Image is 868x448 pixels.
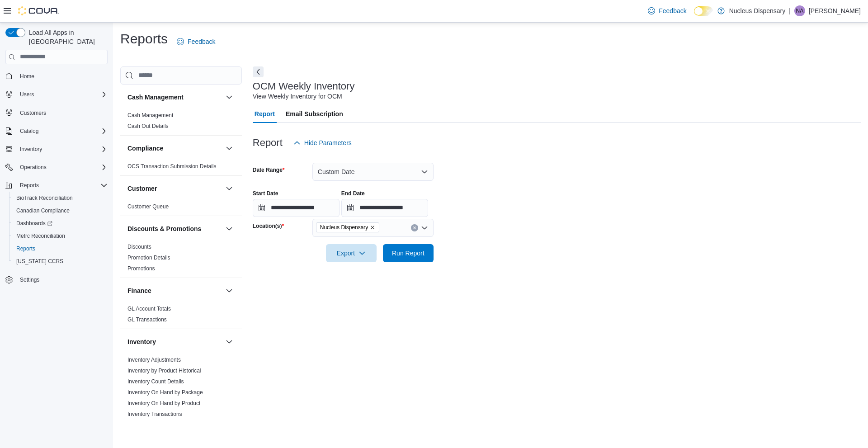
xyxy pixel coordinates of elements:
[13,218,108,229] span: Dashboards
[16,258,63,265] span: [US_STATE] CCRS
[13,231,69,241] a: Metrc Reconciliation
[120,241,242,278] div: Discounts & Promotions
[127,357,181,363] a: Inventory Adjustments
[9,255,111,268] button: [US_STATE] CCRS
[127,224,201,233] h3: Discounts & Promotions
[127,356,181,363] span: Inventory Adjustments
[253,92,342,101] div: View Weekly Inventory for OCM
[127,286,151,295] h3: Finance
[127,93,184,102] h3: Cash Management
[127,337,156,346] h3: Inventory
[127,367,201,374] span: Inventory by Product Historical
[370,225,375,230] button: Remove Nucleus Dispensary from selection in this group
[127,265,155,272] span: Promotions
[188,37,215,46] span: Feedback
[341,190,365,197] label: End Date
[2,179,111,192] button: Reports
[789,5,791,16] p: |
[127,389,203,396] a: Inventory On Hand by Package
[9,242,111,255] button: Reports
[16,71,38,82] a: Home
[224,336,235,347] button: Inventory
[224,92,235,103] button: Cash Management
[13,256,67,267] a: [US_STATE] CCRS
[120,30,168,48] h1: Reports
[127,243,151,250] span: Discounts
[316,222,380,232] span: Nucleus Dispensary
[127,144,222,153] button: Compliance
[127,144,163,153] h3: Compliance
[304,138,352,147] span: Hide Parameters
[127,184,157,193] h3: Customer
[5,66,108,310] nav: Complex example
[20,109,46,117] span: Customers
[127,316,167,323] span: GL Transactions
[20,146,42,153] span: Inventory
[127,337,222,346] button: Inventory
[127,378,184,385] span: Inventory Count Details
[127,184,222,193] button: Customer
[224,183,235,194] button: Customer
[127,389,203,396] span: Inventory On Hand by Package
[127,163,217,170] a: OCS Transaction Submission Details
[13,205,108,216] span: Canadian Compliance
[694,6,713,16] input: Dark Mode
[659,6,686,15] span: Feedback
[127,368,201,374] a: Inventory by Product Historical
[331,244,371,262] span: Export
[16,245,35,252] span: Reports
[127,203,169,210] a: Customer Queue
[224,223,235,234] button: Discounts & Promotions
[312,163,434,181] button: Custom Date
[20,127,38,135] span: Catalog
[16,274,108,285] span: Settings
[253,166,285,174] label: Date Range
[127,203,169,210] span: Customer Queue
[392,249,425,258] span: Run Report
[127,286,222,295] button: Finance
[16,89,38,100] button: Users
[127,163,217,170] span: OCS Transaction Submission Details
[253,190,278,197] label: Start Date
[383,244,434,262] button: Run Report
[9,230,111,242] button: Metrc Reconciliation
[20,91,34,98] span: Users
[421,224,428,231] button: Open list of options
[127,112,173,118] a: Cash Management
[796,5,804,16] span: NA
[127,244,151,250] a: Discounts
[173,33,219,51] a: Feedback
[2,106,111,119] button: Customers
[13,256,108,267] span: Washington CCRS
[16,71,108,82] span: Home
[326,244,377,262] button: Export
[127,378,184,385] a: Inventory Count Details
[224,143,235,154] button: Compliance
[13,231,108,241] span: Metrc Reconciliation
[2,125,111,137] button: Catalog
[16,144,46,155] button: Inventory
[253,199,340,217] input: Press the down key to open a popover containing a calendar.
[127,400,200,407] span: Inventory On Hand by Product
[2,161,111,174] button: Operations
[127,306,171,312] a: GL Account Totals
[16,220,52,227] span: Dashboards
[16,126,108,137] span: Catalog
[127,123,169,130] span: Cash Out Details
[290,134,355,152] button: Hide Parameters
[127,265,155,272] a: Promotions
[644,2,690,20] a: Feedback
[16,162,50,173] button: Operations
[16,232,65,240] span: Metrc Reconciliation
[127,400,200,406] a: Inventory On Hand by Product
[2,273,111,286] button: Settings
[127,411,182,417] a: Inventory Transactions
[13,243,39,254] a: Reports
[729,5,786,16] p: Nucleus Dispensary
[809,5,861,16] p: [PERSON_NAME]
[13,243,108,254] span: Reports
[13,193,76,203] a: BioTrack Reconciliation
